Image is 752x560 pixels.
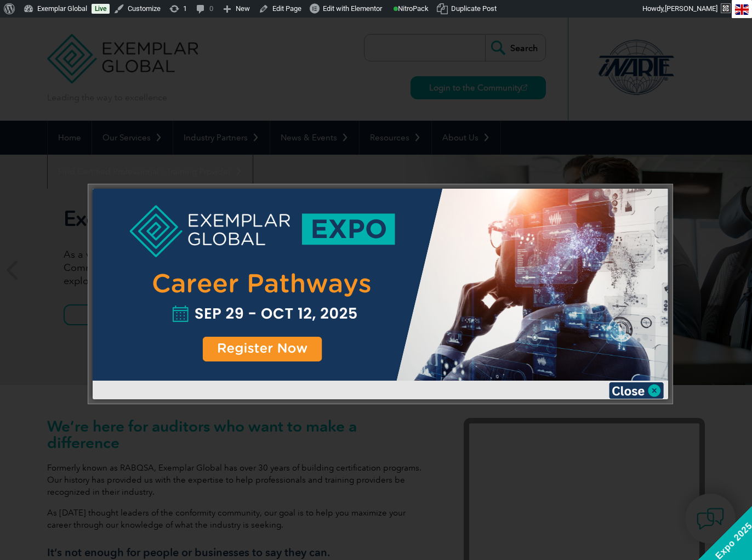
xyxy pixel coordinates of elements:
[735,4,749,15] img: en
[609,382,664,399] img: Close
[665,4,717,13] span: [PERSON_NAME]
[92,4,110,14] a: Live
[323,4,382,13] span: Edit with Elementor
